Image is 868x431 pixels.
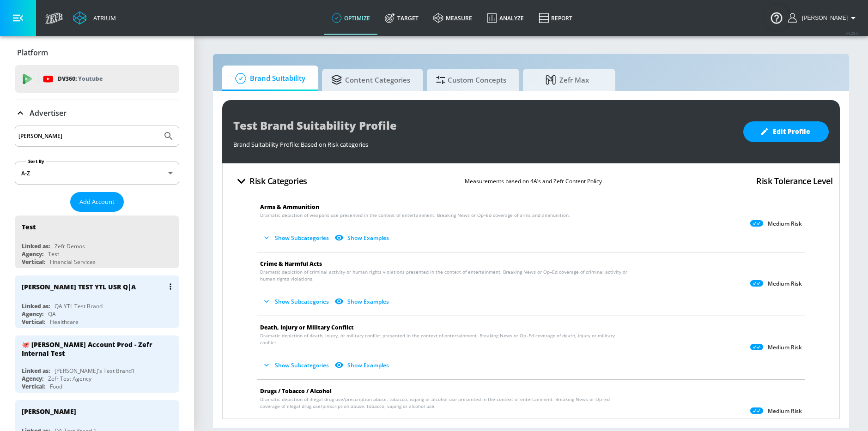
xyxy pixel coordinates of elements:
[15,162,179,185] div: A-Z
[230,170,311,192] button: Risk Categories
[260,332,629,346] span: Dramatic depiction of death, injury, or military conflict presented in the context of entertainme...
[15,275,179,328] div: [PERSON_NAME] TEST YTL USR Q|ALinked as:QA YTL Test BrandAgency:QAVertical:Healthcare
[48,310,56,318] div: QA
[15,40,179,66] div: Platform
[22,367,50,375] div: Linked as:
[30,108,67,118] p: Advertiser
[260,230,333,245] button: Show Subcategories
[73,11,116,25] a: Atrium
[50,258,96,266] div: Financial Services
[531,1,580,35] a: Report
[15,215,179,268] div: TestLinked as:Zefr DemosAgency:TestVertical:Financial Services
[762,126,810,138] span: Edit Profile
[22,242,50,250] div: Linked as:
[50,318,79,326] div: Healthcare
[768,407,802,415] p: Medium Risk
[756,174,832,187] h4: Risk Tolerance Level
[58,74,103,84] p: DV360:
[436,69,506,91] span: Custom Concepts
[480,1,531,35] a: Analyze
[15,335,179,393] div: 🐙 [PERSON_NAME] Account Prod - Zefr Internal TestLinked as:[PERSON_NAME]'s Test Brand1Agency:Zefr...
[231,67,305,90] span: Brand Suitability
[798,15,848,21] span: login as: stefan.butura@zefr.com
[426,1,480,35] a: measure
[22,340,164,358] div: 🐙 [PERSON_NAME] Account Prod - Zefr Internal Test
[15,65,179,93] div: DV360: Youtube
[260,212,570,219] span: Dramatic depiction of weapons use presented in the context of entertainment. Breaking News or Op–...
[22,302,50,310] div: Linked as:
[532,69,602,91] span: Zefr Max
[260,260,322,268] span: Crime & Harmful Acts
[743,121,829,142] button: Edit Profile
[333,230,393,245] button: Show Examples
[788,12,859,24] button: [PERSON_NAME]
[18,130,158,142] input: Search by name
[26,158,46,164] label: Sort By
[22,383,45,390] div: Vertical:
[249,174,307,187] h4: Risk Categories
[22,310,43,318] div: Agency:
[90,14,116,22] div: Atrium
[55,302,103,310] div: QA YTL Test Brand
[55,367,135,375] div: [PERSON_NAME]'s Test Brand1
[78,74,103,84] p: Youtube
[17,48,48,58] p: Platform
[15,100,179,126] div: Advertiser
[22,258,45,266] div: Vertical:
[768,344,802,351] p: Medium Risk
[260,323,354,331] span: Death, Injury or Military Conflict
[333,294,393,309] button: Show Examples
[331,69,410,91] span: Content Categories
[260,203,319,211] span: Arms & Ammunition
[79,197,115,207] span: Add Account
[22,407,76,416] div: [PERSON_NAME]
[333,358,393,373] button: Show Examples
[846,30,859,36] span: v 4.28.0
[768,220,802,227] p: Medium Risk
[260,269,629,282] span: Dramatic depiction of criminal activity or human rights violations presented in the context of en...
[764,5,789,30] button: Open Resource Center
[50,383,62,390] div: Food
[260,358,333,373] button: Show Subcategories
[260,396,629,410] span: Dramatic depiction of illegal drug use/prescription abuse, tobacco, vaping or alcohol use present...
[377,1,426,35] a: Target
[22,375,43,383] div: Agency:
[48,250,59,258] div: Test
[465,176,602,186] p: Measurements based on 4A’s and Zefr Content Policy
[233,136,734,149] div: Brand Suitability Profile: Based on Risk categories
[22,318,45,326] div: Vertical:
[55,242,85,250] div: Zefr Demos
[48,375,91,383] div: Zefr Test Agency
[158,126,179,146] button: Submit Search
[22,222,36,231] div: Test
[768,280,802,287] p: Medium Risk
[260,387,332,395] span: Drugs / Tobacco / Alcohol
[70,192,124,212] button: Add Account
[324,1,377,35] a: optimize
[260,294,333,309] button: Show Subcategories
[22,282,136,291] div: [PERSON_NAME] TEST YTL USR Q|A
[22,250,43,258] div: Agency:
